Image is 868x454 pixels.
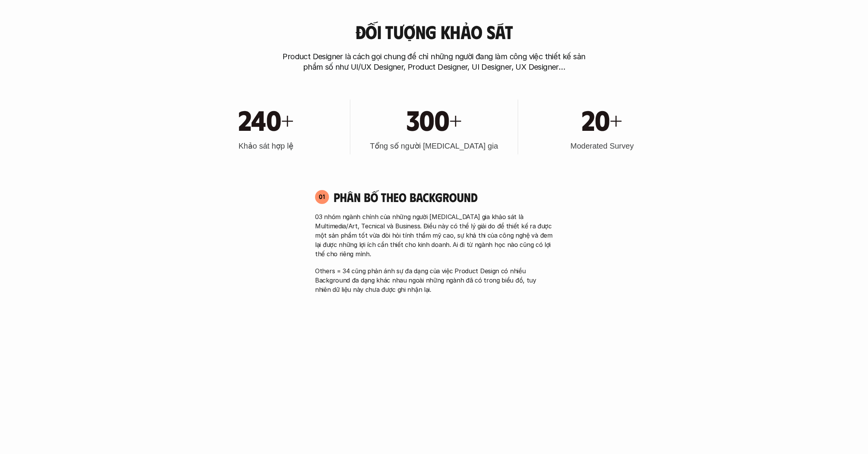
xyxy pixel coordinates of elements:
[370,140,498,151] h3: Tổng số người [MEDICAL_DATA] gia
[239,140,294,151] h3: Khảo sát hợp lệ
[238,103,294,136] h1: 240+
[319,194,325,200] p: 01
[279,51,589,72] p: Product Designer là cách gọi chung để chỉ những người đang làm công việc thiết kế sản phẩm số như...
[315,266,553,294] p: Others = 34 cũng phản ánh sự đa dạng của việc Product Design có nhiều Background đa dạng khác nha...
[406,103,462,136] h1: 300+
[308,306,560,453] iframe: Interactive or visual content
[334,190,553,204] h4: Phân bố theo background
[582,103,622,136] h1: 20+
[570,140,634,151] h3: Moderated Survey
[315,212,553,259] p: 03 nhóm ngành chính của những người [MEDICAL_DATA] gia khảo sát là Multimedia/Art, Tecnical và Bu...
[355,22,513,42] h3: Đối tượng khảo sát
